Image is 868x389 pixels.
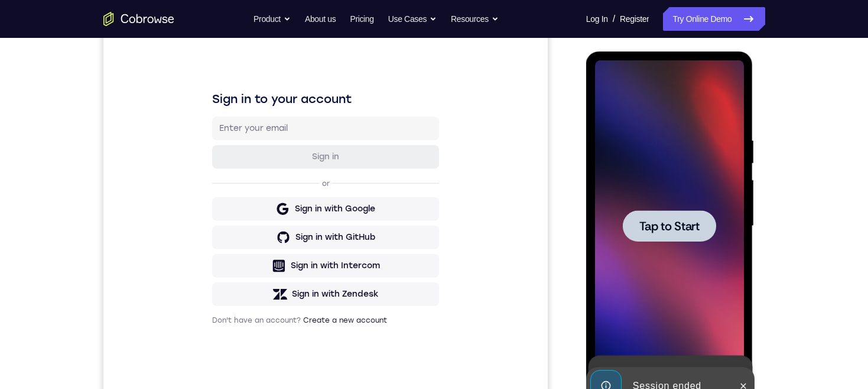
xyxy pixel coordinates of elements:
[586,7,608,31] a: Log In
[109,81,336,98] h1: Sign in to your account
[187,250,277,262] div: Sign in with Intercom
[109,306,336,316] p: Don't have an account?
[42,323,145,346] div: Session ended
[191,194,272,205] div: Sign in with Google
[109,136,336,159] button: Sign in
[192,222,272,234] div: Sign in with GitHub
[216,169,229,179] p: or
[305,7,336,31] a: About us
[253,7,291,31] button: Product
[663,7,765,31] a: Try Online Demo
[109,188,336,211] button: Sign in with Google
[451,7,499,31] button: Resources
[613,12,615,26] span: /
[109,216,336,240] button: Sign in with GitHub
[388,7,437,31] button: Use Cases
[37,159,130,190] button: Tap to Start
[53,169,113,181] span: Tap to Start
[620,7,649,31] a: Register
[103,12,174,26] a: Go to the home page
[109,273,336,297] button: Sign in with Zendesk
[109,245,336,268] button: Sign in with Intercom
[188,279,275,291] div: Sign in with Zendesk
[350,7,373,31] a: Pricing
[116,113,329,125] input: Enter your email
[200,307,284,315] a: Create a new account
